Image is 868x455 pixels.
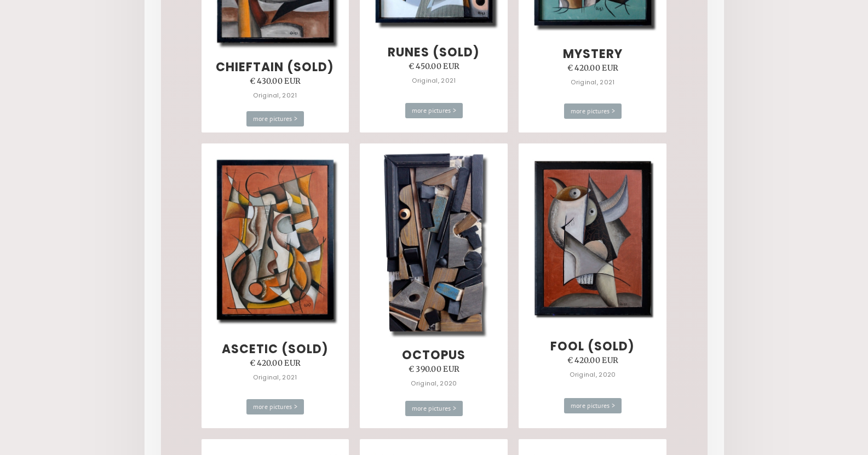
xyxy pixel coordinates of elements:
div: € 420.00 EUR [567,61,619,75]
h3: Runes (sold) [388,46,480,59]
div: € 390.00 EUR [409,362,460,376]
h3: Chieftain (SOLD) [216,61,334,74]
h3: Ascetic (SOLD) [222,343,329,356]
h3: Octopus [402,349,465,362]
div: Original, 2021 [253,88,297,102]
div: Original, 2021 [571,75,614,89]
div: Original, 2020 [570,367,616,382]
div: € 420.00 EUR [250,356,301,370]
div: more pictures > [246,399,304,414]
div: Original, 2021 [253,370,297,384]
div: € 420.00 EUR [567,353,619,367]
div: € 430.00 EUR [250,74,301,88]
div: more pictures > [405,103,463,118]
a: Fool (SOLD)€ 420.00 EUROriginal, 2020more pictures > [519,143,666,428]
img: Painting, 50 w x 70 h cm Oil on canvas [526,153,659,324]
div: Original, 2021 [412,73,456,88]
a: Ascetic (SOLD)€ 420.00 EUROriginal, 2021more pictures > [202,143,349,428]
div: € 450.00 EUR [409,59,460,73]
div: Original, 2020 [411,376,457,390]
img: Woodcut, 41 w x 76 h cm, Original [367,150,501,338]
h3: Mystery [563,48,623,61]
h3: Fool (SOLD) [550,340,635,353]
div: more pictures > [564,103,622,119]
div: more pictures > [405,401,463,416]
img: Painting, 50 w x 70 h cm Oil on canvas [209,152,342,327]
div: more pictures > [564,398,622,413]
a: Octopus€ 390.00 EUROriginal, 2020more pictures > [360,143,508,428]
div: more pictures > [246,111,304,126]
